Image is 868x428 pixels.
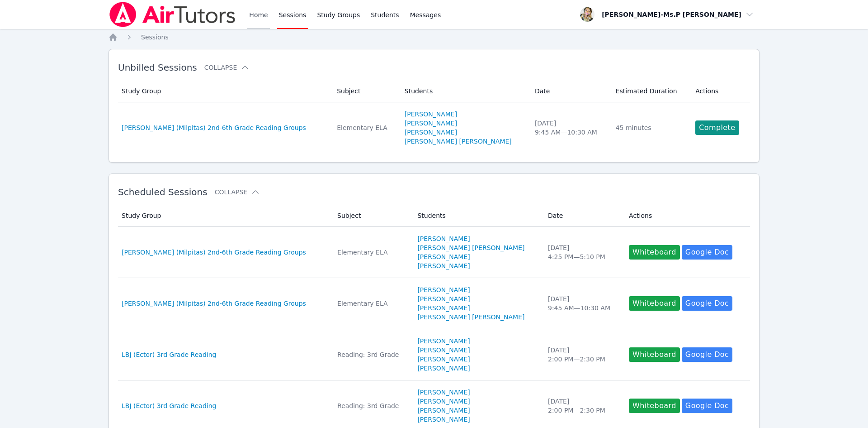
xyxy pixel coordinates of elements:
a: [PERSON_NAME] [417,285,470,294]
tr: [PERSON_NAME] (Milpitas) 2nd-6th Grade Reading GroupsElementary ELA[PERSON_NAME][PERSON_NAME][PER... [118,102,750,153]
a: Google Doc [682,347,732,362]
div: Reading: 3rd Grade [337,401,406,410]
a: [PERSON_NAME] [417,252,470,261]
div: Elementary ELA [337,299,406,308]
span: Scheduled Sessions [118,187,208,197]
span: Messages [410,10,441,19]
th: Estimated Duration [610,80,690,102]
tr: LBJ (Ector) 3rd Grade ReadingReading: 3rd Grade[PERSON_NAME][PERSON_NAME][PERSON_NAME][PERSON_NAM... [118,329,750,380]
a: [PERSON_NAME] (Milpitas) 2nd-6th Grade Reading Groups [122,299,306,308]
a: [PERSON_NAME] [417,397,470,406]
a: Google Doc [682,399,732,413]
a: Google Doc [682,245,732,260]
a: [PERSON_NAME] [417,337,470,346]
button: Whiteboard [629,296,680,311]
div: [DATE] 4:25 PM — 5:10 PM [548,243,618,261]
a: [PERSON_NAME] [417,388,470,397]
a: [PERSON_NAME] [PERSON_NAME] [417,243,524,252]
div: Elementary ELA [337,123,394,132]
button: Collapse [215,188,260,197]
th: Date [529,80,610,102]
a: [PERSON_NAME] (Milpitas) 2nd-6th Grade Reading Groups [122,123,306,132]
tr: [PERSON_NAME] (Milpitas) 2nd-6th Grade Reading GroupsElementary ELA[PERSON_NAME][PERSON_NAME][PER... [118,278,750,329]
div: [DATE] 2:00 PM — 2:30 PM [548,397,618,415]
a: [PERSON_NAME] [417,364,470,373]
a: LBJ (Ector) 3rd Grade Reading [122,350,216,359]
a: [PERSON_NAME] [417,406,470,415]
a: LBJ (Ector) 3rd Grade Reading [122,401,216,410]
th: Actions [623,205,750,227]
div: [DATE] 9:45 AM — 10:30 AM [535,119,605,137]
nav: Breadcrumb [108,33,759,42]
a: [PERSON_NAME] [405,128,457,137]
th: Students [399,80,529,102]
th: Subject [331,80,399,102]
div: Elementary ELA [337,248,406,257]
a: [PERSON_NAME] [PERSON_NAME] [405,137,512,146]
a: Complete [695,120,739,135]
div: [DATE] 9:45 AM — 10:30 AM [548,294,618,313]
div: [DATE] 2:00 PM — 2:30 PM [548,346,618,364]
a: [PERSON_NAME] [417,234,470,243]
a: [PERSON_NAME] [417,415,470,424]
a: [PERSON_NAME] [417,261,470,270]
a: [PERSON_NAME] [417,355,470,364]
div: Reading: 3rd Grade [337,350,406,359]
a: [PERSON_NAME] [417,346,470,355]
th: Study Group [118,205,332,227]
span: Unbilled Sessions [118,62,197,73]
th: Actions [690,80,750,102]
span: Sessions [141,34,169,41]
a: [PERSON_NAME] [PERSON_NAME] [417,313,524,322]
a: [PERSON_NAME] [405,119,457,128]
button: Whiteboard [629,347,680,362]
a: [PERSON_NAME] [417,303,470,313]
a: [PERSON_NAME] (Milpitas) 2nd-6th Grade Reading Groups [122,248,306,257]
th: Students [412,205,542,227]
img: Air Tutors [108,2,236,27]
button: Whiteboard [629,245,680,260]
a: [PERSON_NAME] [417,294,470,303]
div: 45 minutes [616,123,685,132]
button: Whiteboard [629,399,680,413]
tr: [PERSON_NAME] (Milpitas) 2nd-6th Grade Reading GroupsElementary ELA[PERSON_NAME][PERSON_NAME] [PE... [118,227,750,278]
th: Subject [332,205,412,227]
th: Date [542,205,623,227]
th: Study Group [118,80,331,102]
a: [PERSON_NAME] [405,110,457,119]
a: Google Doc [682,296,732,311]
button: Collapse [204,63,250,72]
a: Sessions [141,33,169,42]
